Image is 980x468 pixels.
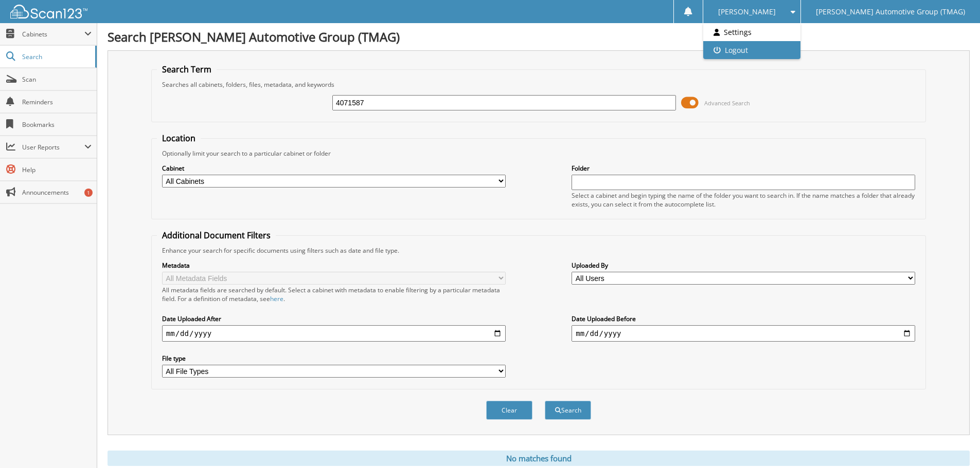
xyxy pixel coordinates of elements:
[157,149,920,158] div: Optionally limit your search to a particular cabinet or folder
[22,143,84,152] span: User Reports
[572,325,915,342] input: end
[545,401,591,420] button: Search
[162,325,506,342] input: start
[157,230,276,241] legend: Additional Document Filters
[486,401,532,420] button: Clear
[162,261,506,270] label: Metadata
[572,164,915,173] label: Folder
[108,451,970,466] div: No matches found
[162,286,506,303] div: All metadata fields are searched by default. Select a cabinet with metadata to enable filtering b...
[157,80,920,89] div: Searches all cabinets, folders, files, metadata, and keywords
[816,9,965,15] span: [PERSON_NAME] Automotive Group (TMAG)
[703,41,800,59] a: Logout
[108,28,970,45] h1: Search [PERSON_NAME] Automotive Group (TMAG)
[704,99,750,107] span: Advanced Search
[22,98,92,106] span: Reminders
[572,191,915,209] div: Select a cabinet and begin typing the name of the folder you want to search in. If the name match...
[162,164,506,173] label: Cabinet
[162,354,506,363] label: File type
[157,133,201,144] legend: Location
[22,30,84,39] span: Cabinets
[572,261,915,270] label: Uploaded By
[10,5,87,18] img: scan123-logo-white.svg
[22,188,92,197] span: Announcements
[572,314,915,323] label: Date Uploaded Before
[157,64,217,75] legend: Search Term
[162,314,506,323] label: Date Uploaded After
[22,52,90,61] span: Search
[22,75,92,84] span: Scan
[84,189,93,197] div: 1
[270,294,283,303] a: here
[22,165,92,174] span: Help
[718,9,776,15] span: [PERSON_NAME]
[703,23,800,41] a: Settings
[22,120,92,129] span: Bookmarks
[157,246,920,255] div: Enhance your search for specific documents using filters such as date and file type.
